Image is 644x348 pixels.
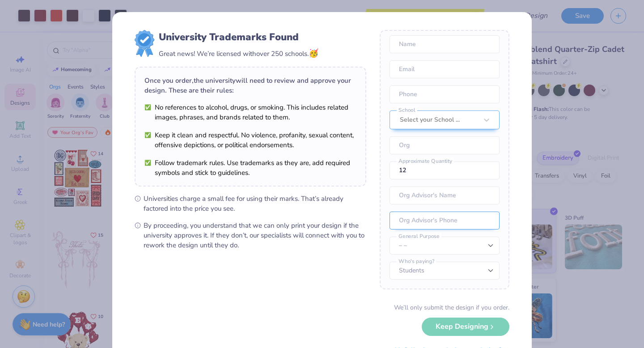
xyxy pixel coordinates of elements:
div: We’ll only submit the design if you order. [394,303,509,312]
img: license-marks-badge.png [135,30,154,57]
input: Org Advisor's Name [390,187,500,204]
div: Once you order, the university will need to review and approve your design. These are their rules: [144,76,356,95]
input: Org Advisor's Phone [390,212,500,229]
li: Keep it clean and respectful. No violence, profanity, sexual content, offensive depictions, or po... [144,130,356,150]
div: University Trademarks Found [159,30,318,44]
input: Email [390,60,500,78]
span: Universities charge a small fee for using their marks. That’s already factored into the price you... [144,194,366,213]
span: By proceeding, you understand that we can only print your design if the university approves it. I... [144,221,366,250]
li: No references to alcohol, drugs, or smoking. This includes related images, phrases, and brands re... [144,102,356,122]
input: Phone [390,85,500,103]
li: Follow trademark rules. Use trademarks as they are, add required symbols and stick to guidelines. [144,158,356,178]
span: 🥳 [309,48,318,59]
input: Name [390,35,500,53]
div: Great news! We’re licensed with over 250 schools. [159,47,318,59]
input: Approximate Quantity [390,161,500,179]
input: Org [390,136,500,154]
